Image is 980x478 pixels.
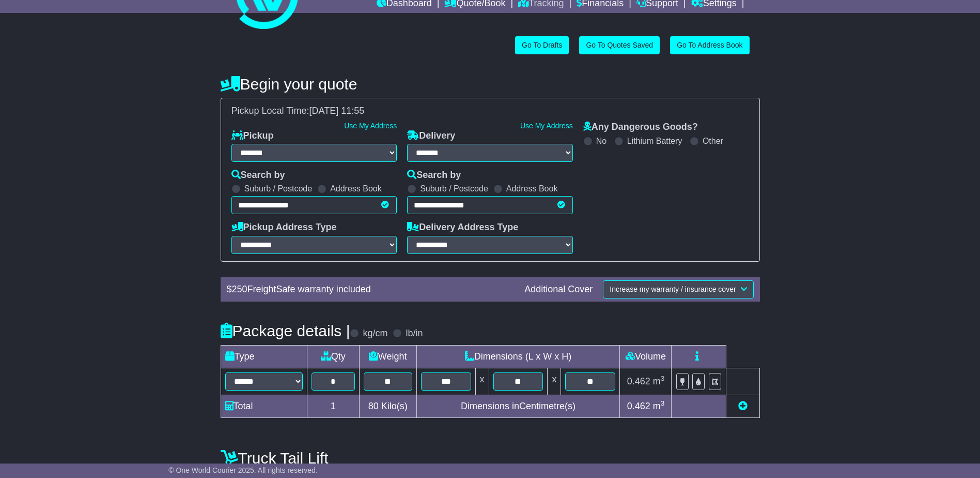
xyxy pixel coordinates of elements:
td: Type [221,345,307,368]
td: Dimensions (L x W x H) [416,345,620,368]
span: © One World Courier 2025. All rights reserved. [168,466,318,474]
span: 250 [232,284,247,294]
label: Other [703,136,723,146]
a: Use My Address [520,122,573,130]
label: Delivery Address Type [407,222,518,233]
label: Pickup Address Type [231,222,337,233]
sup: 3 [661,399,665,407]
label: Search by [231,170,285,181]
td: Qty [307,345,359,368]
label: Suburb / Postcode [420,184,488,193]
h4: Begin your quote [221,76,760,93]
a: Use My Address [344,122,397,130]
h4: Package details | [221,322,350,339]
a: Go To Drafts [515,36,569,54]
label: Pickup [231,130,274,142]
td: Total [221,395,307,417]
h4: Truck Tail Lift [221,450,760,467]
td: Weight [359,345,416,368]
td: Kilo(s) [359,395,416,417]
label: Any Dangerous Goods? [583,122,698,133]
label: Address Book [506,184,558,193]
sup: 3 [661,375,665,382]
span: m [653,401,665,411]
td: 1 [307,395,359,417]
span: Increase my warranty / insurance cover [610,285,736,293]
div: $ FreightSafe warranty included [222,284,520,295]
span: m [653,376,665,386]
label: lb/in [406,328,423,339]
td: Volume [620,345,672,368]
a: Add new item [738,401,748,411]
label: Search by [407,170,461,181]
label: Address Book [330,184,382,193]
span: 0.462 [627,376,650,386]
label: Lithium Battery [627,136,682,146]
button: Increase my warranty / insurance cover [603,280,753,298]
a: Go To Quotes Saved [579,36,660,54]
td: x [548,368,561,395]
td: x [475,368,489,395]
span: 0.462 [627,401,650,411]
span: [DATE] 11:55 [309,106,365,116]
td: Dimensions in Centimetre(s) [416,395,620,417]
label: Suburb / Postcode [244,184,313,193]
label: No [596,136,606,146]
label: Delivery [407,130,455,142]
div: Additional Cover [519,284,598,295]
label: kg/cm [363,328,387,339]
a: Go To Address Book [670,36,749,54]
div: Pickup Local Time: [226,106,754,117]
span: 80 [368,401,379,411]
